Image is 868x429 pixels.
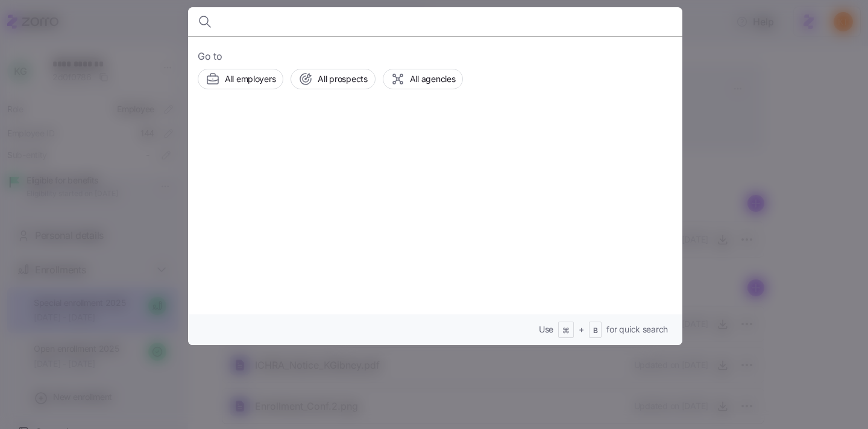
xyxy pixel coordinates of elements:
span: All employers [225,73,275,85]
span: for quick search [606,323,668,335]
span: Go to [198,49,673,64]
button: All prospects [291,69,375,89]
span: All agencies [410,73,456,85]
button: All agencies [383,69,464,89]
span: Use [539,323,553,335]
span: + [579,323,584,335]
span: B [593,326,598,336]
button: All employers [198,69,283,89]
span: All prospects [318,73,367,85]
span: ⌘ [562,326,570,336]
